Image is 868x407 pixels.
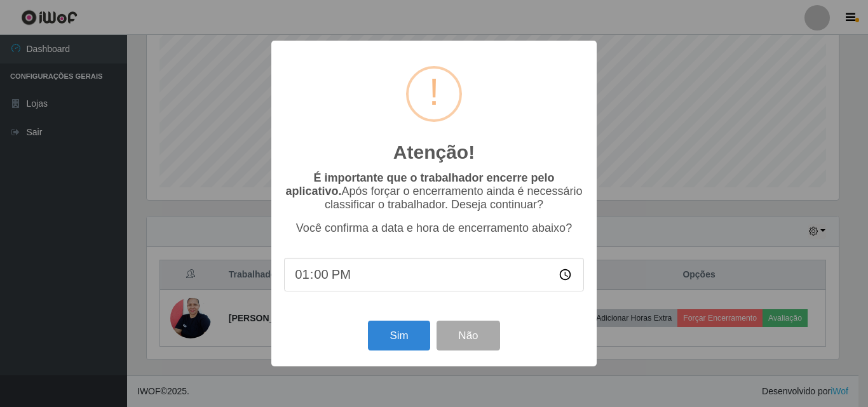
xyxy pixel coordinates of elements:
[285,171,554,197] b: É importante que o trabalhador encerre pelo aplicativo.
[437,321,499,350] button: Não
[284,222,584,235] p: Você confirma a data e hora de encerramento abaixo?
[393,141,475,164] h2: Atenção!
[284,171,584,211] p: Após forçar o encerramento ainda é necessário classificar o trabalhador. Deseja continuar?
[368,321,430,350] button: Sim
